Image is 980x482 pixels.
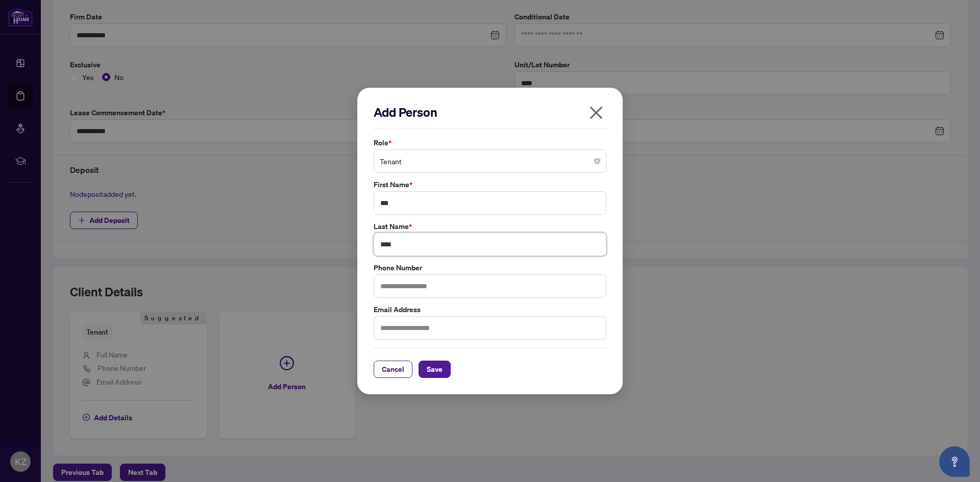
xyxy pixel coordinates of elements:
[374,179,606,190] label: First Name
[427,361,443,377] span: Save
[374,104,606,120] h2: Add Person
[939,446,970,477] button: Open asap
[588,105,604,121] span: close
[374,137,606,148] label: Role
[374,221,606,232] label: Last Name
[419,361,451,378] button: Save
[594,158,600,164] span: close-circle
[374,304,606,315] label: Email Address
[374,361,412,378] button: Cancel
[380,151,600,171] span: Tenant
[374,262,606,273] label: Phone Number
[382,361,404,377] span: Cancel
